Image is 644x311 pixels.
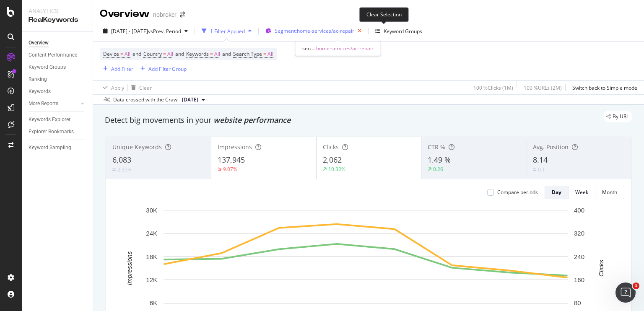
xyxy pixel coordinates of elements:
text: 12K [146,276,157,283]
span: and [222,50,231,57]
span: All [167,48,173,60]
span: 137,945 [218,155,245,165]
div: More Reports [29,99,58,108]
span: 1 [633,282,639,289]
text: 18K [146,253,157,260]
button: [DATE] [179,95,208,105]
span: By URL [613,114,629,119]
div: Keyword Sampling [29,143,71,152]
span: 8.14 [533,155,548,165]
span: seo [302,45,311,52]
text: 24K [146,230,157,237]
span: Segment: home-services/ac-repair [275,27,354,34]
span: CTR % [428,143,445,151]
div: 100 % URLs ( 2M ) [524,84,562,91]
button: Segment:home-services/ac-repair [262,24,365,38]
div: 1 Filter Applied [210,28,245,35]
a: Content Performance [29,51,87,60]
a: Keyword Sampling [29,143,87,152]
span: Avg. Position [533,143,569,151]
div: Overview [100,7,150,21]
text: 160 [574,276,584,283]
a: Overview [29,39,87,47]
div: Compare periods [497,189,538,196]
span: [DATE] - [DATE] [111,28,148,35]
div: 0.1 [538,166,545,173]
span: Clicks [323,143,339,151]
span: All [214,48,220,60]
button: Week [569,186,595,199]
span: = [312,45,315,52]
div: Clear Selection [359,7,409,22]
div: Day [552,189,561,196]
div: nobroker [153,10,177,19]
a: Keywords [29,87,87,96]
a: Keywords Explorer [29,115,87,124]
div: Apply [111,84,124,91]
text: Clicks [597,259,605,276]
span: 1.49 % [428,155,451,165]
a: Keyword Groups [29,63,87,72]
span: home-services/ac-repair [316,45,374,52]
div: 2.35% [117,166,132,173]
div: Overview [29,39,49,47]
span: vs Prev. Period [148,28,181,35]
span: 2,062 [323,155,342,165]
span: All [125,48,130,60]
div: Data crossed with the Crawl [113,96,179,104]
div: Add Filter [111,65,133,73]
span: 2025 Sep. 1st [182,96,198,104]
span: Device [103,50,119,57]
a: Explorer Bookmarks [29,127,87,136]
button: Apply [100,81,124,94]
span: Impressions [218,143,252,151]
span: 6,083 [112,155,131,165]
div: 9.07% [223,166,237,173]
div: Month [602,189,617,196]
span: Search Type [233,50,262,57]
a: More Reports [29,99,78,108]
span: = [163,50,166,57]
img: Equal [533,168,536,171]
img: Equal [112,168,116,171]
button: Month [595,186,624,199]
button: Add Filter [100,64,133,74]
button: Switch back to Simple mode [569,81,637,94]
span: and [132,50,141,57]
div: Clear [139,84,152,91]
text: 240 [574,253,584,260]
div: 100 % Clicks ( 1M ) [473,84,513,91]
div: 0.26 [433,166,443,173]
text: 6K [150,299,157,306]
span: = [263,50,266,57]
div: Content Performance [29,51,77,60]
div: Keyword Groups [384,28,422,35]
button: Keyword Groups [372,24,426,38]
span: and [175,50,184,57]
div: Analytics [29,7,86,15]
button: Clear [128,81,152,94]
span: Country [143,50,162,57]
div: Add Filter Group [148,65,187,73]
text: 30K [146,207,157,214]
span: All [267,48,273,60]
div: Keywords [29,87,51,96]
button: Add Filter Group [137,64,187,74]
span: = [210,50,213,57]
iframe: Intercom live chat [615,282,636,303]
div: Explorer Bookmarks [29,127,74,136]
text: Impressions [126,251,133,285]
div: Switch back to Simple mode [572,84,637,91]
div: 10.32% [328,166,345,173]
button: 1 Filter Applied [198,24,255,38]
div: Keywords Explorer [29,115,70,124]
span: Keywords [186,50,209,57]
div: RealKeywords [29,15,86,25]
div: Keyword Groups [29,63,66,72]
a: Ranking [29,75,87,84]
button: [DATE] - [DATE]vsPrev. Period [100,24,191,38]
text: 80 [574,299,581,306]
div: Week [575,189,588,196]
text: 320 [574,230,584,237]
text: 400 [574,207,584,214]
